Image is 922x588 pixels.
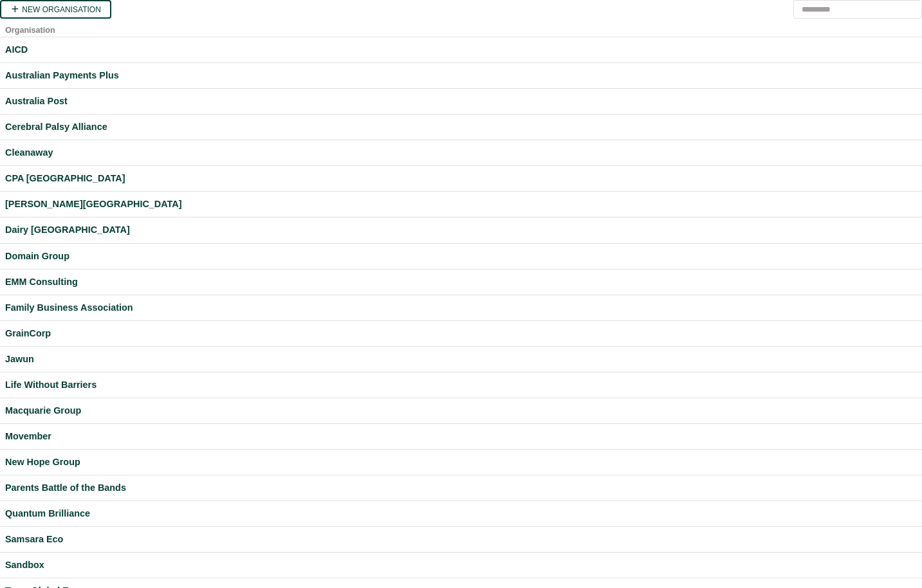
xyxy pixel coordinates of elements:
[5,455,917,470] a: New Hope Group
[5,481,917,495] a: Parents Battle of the Bands
[5,68,917,83] a: Australian Payments Plus
[5,326,917,341] a: GrainCorp
[5,145,917,160] a: Cleanaway
[5,352,917,367] a: Jawun
[5,42,917,57] a: AICD
[5,378,917,392] a: Life Without Barriers
[5,120,917,134] a: Cerebral Palsy Alliance
[5,532,917,547] a: Samsara Eco
[5,506,917,521] a: Quantum Brilliance
[5,429,917,444] a: Movember
[5,223,917,237] a: Dairy [GEOGRAPHIC_DATA]
[5,300,917,315] a: Family Business Association
[5,403,917,418] a: Macquarie Group
[5,558,917,573] a: Sandbox
[5,197,917,212] a: [PERSON_NAME][GEOGRAPHIC_DATA]
[5,94,917,109] a: Australia Post
[5,171,917,186] a: CPA [GEOGRAPHIC_DATA]
[5,275,917,289] a: EMM Consulting
[5,249,917,264] a: Domain Group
